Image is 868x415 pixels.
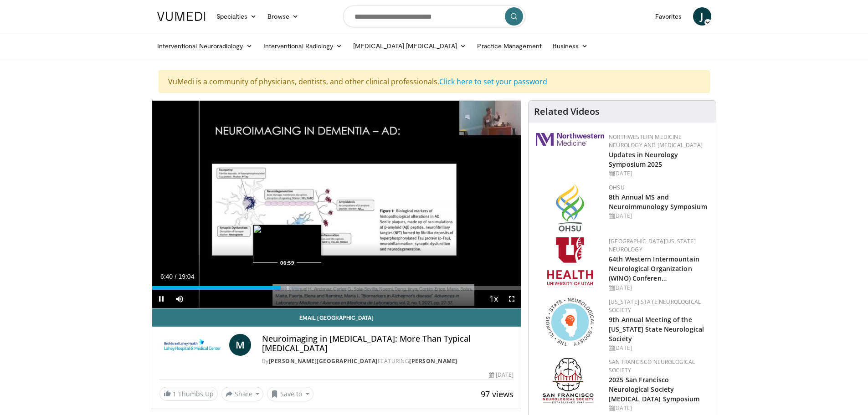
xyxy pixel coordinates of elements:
[609,212,709,220] div: [DATE]
[269,357,378,365] a: [PERSON_NAME][GEOGRAPHIC_DATA]
[178,273,194,280] span: 19:04
[229,334,251,356] a: M
[262,334,514,354] h4: Neuroimaging in [MEDICAL_DATA]: More Than Typical [MEDICAL_DATA]
[609,315,704,343] a: 9th Annual Meeting of the [US_STATE] State Neurological Society
[159,70,710,93] div: VuMedi is a community of physicians, dentists, and other clinical professionals.
[609,255,699,282] a: 64th Western Intermountain Neurological Organization (WINO) Conferen…
[409,357,457,365] a: [PERSON_NAME]
[152,308,521,327] a: Email [GEOGRAPHIC_DATA]
[503,290,521,308] button: Fullscreen
[152,37,258,55] a: Interventional Neuroradiology
[343,5,525,27] input: Search topics, interventions
[609,284,709,292] div: [DATE]
[159,334,226,356] img: Lahey Hospital & Medical Center
[152,290,170,308] button: Pause
[152,286,521,290] div: Progress Bar
[547,37,594,55] a: Business
[534,106,600,117] h4: Related Videos
[258,37,348,55] a: Interventional Radiology
[160,273,173,280] span: 6:40
[262,357,514,365] div: By FEATURING
[609,298,701,314] a: [US_STATE] State Neurological Society
[221,387,264,401] button: Share
[152,101,521,308] video-js: Video Player
[693,7,711,26] a: J
[609,237,696,253] a: [GEOGRAPHIC_DATA][US_STATE] Neurology
[173,389,176,398] span: 1
[609,404,709,412] div: [DATE]
[348,37,472,55] a: [MEDICAL_DATA] [MEDICAL_DATA]
[253,225,321,263] img: image.jpeg
[484,290,503,308] button: Playback Rate
[609,133,703,149] a: Northwestern Medicine Neurology and [MEDICAL_DATA]
[543,358,597,406] img: ad8adf1f-d405-434e-aebe-ebf7635c9b5d.png.150x105_q85_autocrop_double_scale_upscale_version-0.2.png
[439,77,547,87] a: Click here to set your password
[547,237,593,285] img: f6362829-b0a3-407d-a044-59546adfd345.png.150x105_q85_autocrop_double_scale_upscale_version-0.2.png
[481,389,514,400] span: 97 views
[609,344,709,352] div: [DATE]
[609,169,709,178] div: [DATE]
[267,387,313,401] button: Save to
[609,150,678,169] a: Updates in Neurology Symposium 2025
[175,273,177,280] span: /
[211,7,262,26] a: Specialties
[159,387,218,401] a: 1 Thumbs Up
[546,298,594,346] img: 71a8b48c-8850-4916-bbdd-e2f3ccf11ef9.png.150x105_q85_autocrop_double_scale_upscale_version-0.2.png
[536,133,604,146] img: 2a462fb6-9365-492a-ac79-3166a6f924d8.png.150x105_q85_autocrop_double_scale_upscale_version-0.2.jpg
[170,290,189,308] button: Mute
[556,184,584,231] img: da959c7f-65a6-4fcf-a939-c8c702e0a770.png.150x105_q85_autocrop_double_scale_upscale_version-0.2.png
[609,358,695,374] a: San Francisco Neurological Society
[650,7,688,26] a: Favorites
[609,193,707,211] a: 8th Annual MS and Neuroimmunology Symposium
[489,371,514,379] div: [DATE]
[472,37,547,55] a: Practice Management
[609,184,625,191] a: OHSU
[157,12,205,21] img: VuMedi Logo
[262,7,304,26] a: Browse
[609,375,699,403] a: 2025 San Francisco Neurological Society [MEDICAL_DATA] Symposium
